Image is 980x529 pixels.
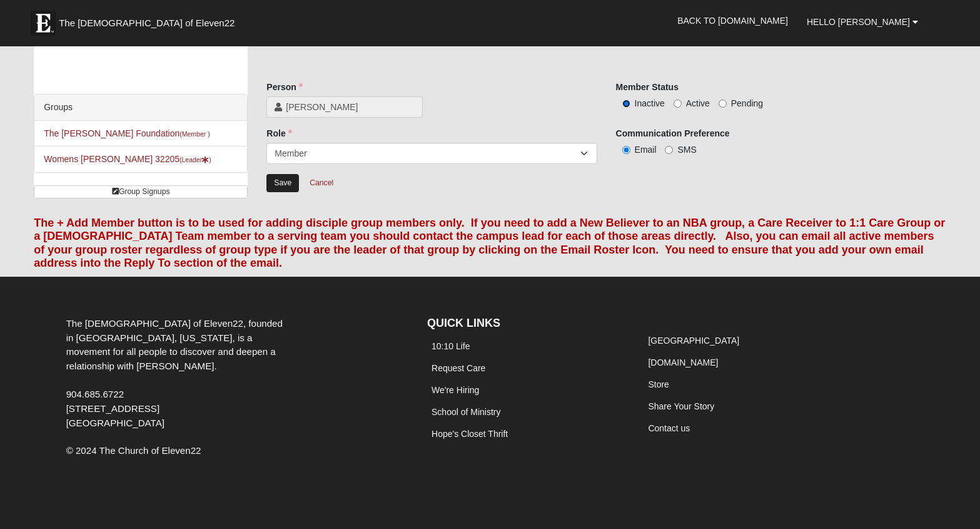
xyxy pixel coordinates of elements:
[686,98,710,108] span: Active
[266,127,291,140] label: Role
[797,6,927,38] a: Hello [PERSON_NAME]
[286,101,415,113] span: [PERSON_NAME]
[668,5,797,36] a: Back to [DOMAIN_NAME]
[674,100,682,108] input: Active
[34,95,247,121] div: Groups
[179,156,211,163] small: (Leader )
[179,130,210,138] small: (Member )
[622,146,630,154] input: Email
[301,173,341,193] a: Cancel
[44,154,211,164] a: Womens [PERSON_NAME] 32205(Leader)
[731,98,763,108] span: Pending
[719,100,727,108] input: Pending
[616,81,679,93] label: Member Status
[432,341,470,351] a: 10:10 Life
[24,4,275,36] a: The [DEMOGRAPHIC_DATA] of Eleven22
[648,336,739,346] a: [GEOGRAPHIC_DATA]
[622,100,630,108] input: Inactive
[616,127,730,140] label: Communication Preference
[432,407,500,417] a: School of Ministry
[807,17,910,27] span: Hello [PERSON_NAME]
[66,418,164,428] span: [GEOGRAPHIC_DATA]
[635,98,665,108] span: Inactive
[432,385,479,395] a: We're Hiring
[432,429,508,439] a: Hope's Closet Thrift
[648,379,669,389] a: Store
[648,357,718,367] a: [DOMAIN_NAME]
[677,145,696,155] span: SMS
[266,81,302,93] label: Person
[432,363,485,373] a: Request Care
[59,17,235,29] span: The [DEMOGRAPHIC_DATA] of Eleven22
[648,423,690,433] a: Contact us
[665,146,673,154] input: SMS
[266,174,299,192] input: Alt+s
[34,217,945,270] font: The + Add Member button is to be used for adding disciple group members only. If you need to add ...
[427,317,625,331] h4: QUICK LINKS
[34,185,248,198] a: Group Signups
[57,317,298,431] div: The [DEMOGRAPHIC_DATA] of Eleven22, founded in [GEOGRAPHIC_DATA], [US_STATE], is a movement for a...
[648,401,714,411] a: Share Your Story
[635,145,657,155] span: Email
[44,128,210,138] a: The [PERSON_NAME] Foundation(Member )
[31,11,56,36] img: Eleven22 logo
[66,445,201,456] span: © 2024 The Church of Eleven22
